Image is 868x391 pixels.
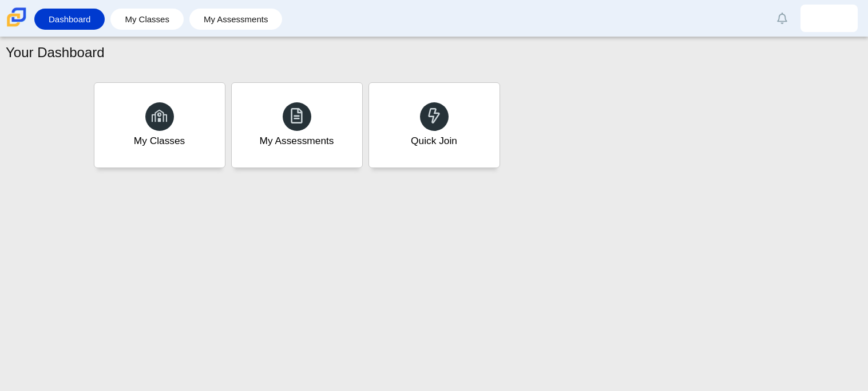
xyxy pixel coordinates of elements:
a: My Assessments [195,9,277,30]
img: guadalupe.solisflo.KQKtoX [820,9,838,27]
h1: Your Dashboard [6,43,105,62]
div: My Classes [134,134,185,148]
a: Carmen School of Science & Technology [5,21,29,31]
div: My Assessments [260,134,334,148]
a: guadalupe.solisflo.KQKtoX [800,5,858,32]
a: Alerts [770,6,795,31]
img: Carmen School of Science & Technology [5,5,29,29]
div: Quick Join [411,134,457,148]
a: Quick Join [368,82,500,168]
a: Dashboard [40,9,99,30]
a: My Classes [94,82,225,168]
a: My Assessments [231,82,363,168]
a: My Classes [116,9,178,30]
